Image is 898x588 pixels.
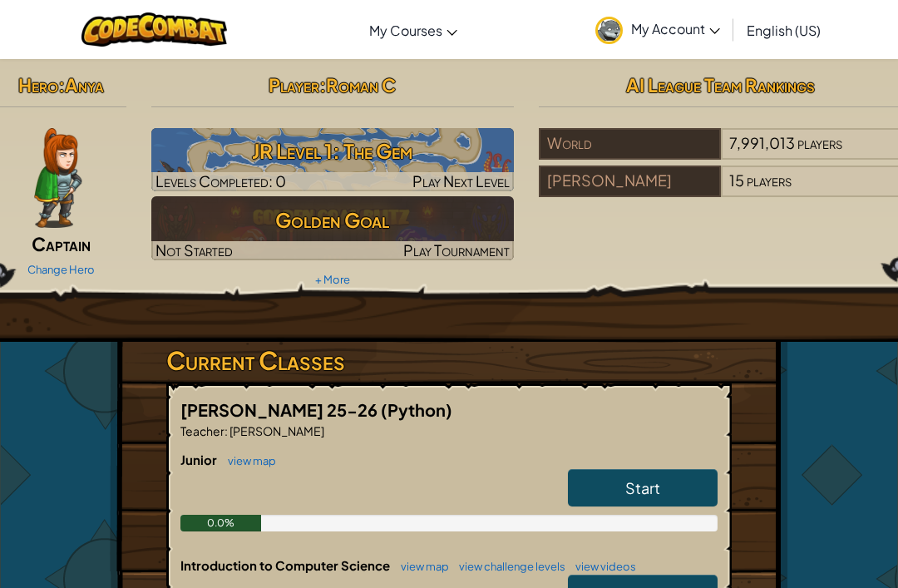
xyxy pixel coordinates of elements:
span: My Courses [369,22,442,39]
span: players [747,170,792,190]
span: Start [625,478,660,497]
span: Junior [180,452,220,467]
span: : [224,423,228,438]
span: players [797,133,842,152]
span: Hero [18,73,58,96]
span: : [58,73,65,96]
span: AI League Team Rankings [626,73,815,96]
span: Play Tournament [403,240,510,259]
img: avatar [595,17,623,44]
a: English (US) [738,7,829,52]
img: JR Level 1: The Gem [151,128,515,191]
span: Levels Completed: 0 [155,171,286,190]
span: Not Started [155,240,233,259]
a: Play Next Level [151,128,515,191]
span: English (US) [747,22,821,39]
img: CodeCombat logo [81,12,227,47]
a: view map [392,560,449,573]
a: view map [220,454,276,467]
span: [PERSON_NAME] [228,423,324,438]
h3: JR Level 1: The Gem [151,132,515,170]
span: My Account [631,20,720,37]
span: : [319,73,326,96]
a: view challenge levels [451,560,565,573]
span: Roman C [326,73,396,96]
span: Captain [32,232,91,255]
a: My Account [587,3,728,56]
div: 0.0% [180,515,261,531]
a: My Courses [361,7,466,52]
span: Teacher [180,423,224,438]
a: Change Hero [27,263,95,276]
span: Introduction to Computer Science [180,557,392,573]
span: Player [269,73,319,96]
a: + More [315,273,350,286]
h3: Current Classes [166,342,732,379]
a: Golden GoalNot StartedPlay Tournament [151,196,515,259]
div: World [539,128,720,160]
h3: Golden Goal [151,201,515,239]
span: Play Next Level [412,171,510,190]
img: captain-pose.png [34,128,81,228]
span: [PERSON_NAME] 25-26 [180,399,381,420]
span: 15 [729,170,744,190]
span: 7,991,013 [729,133,795,152]
span: (Python) [381,399,452,420]
div: [PERSON_NAME] [539,166,720,197]
a: view videos [567,560,636,573]
img: Golden Goal [151,196,515,259]
span: Anya [65,73,104,96]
